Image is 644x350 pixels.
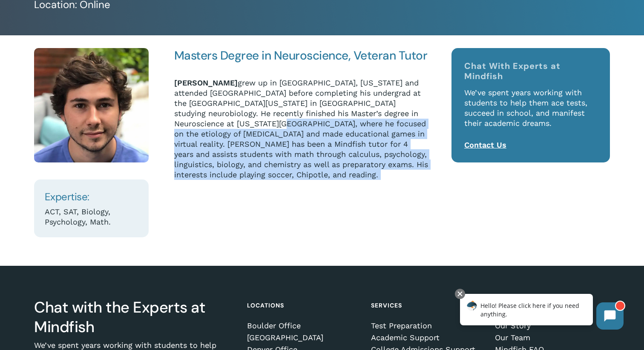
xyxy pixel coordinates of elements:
[34,298,236,337] h3: Chat with the Experts at Mindfish
[464,88,597,140] p: We’ve spent years working with students to help them ace tests, succeed in school, and manifest t...
[464,140,506,149] a: Contact Us
[371,333,483,342] a: Academic Support
[247,298,359,313] h4: Locations
[45,207,138,227] p: ACT, SAT, Biology, Psychology, Math.
[174,78,428,180] p: grew up in [GEOGRAPHIC_DATA], [US_STATE] and attended [GEOGRAPHIC_DATA] before completing his und...
[174,78,238,87] strong: [PERSON_NAME]
[34,48,149,162] img: Augie Bennett Headshot
[247,333,359,342] a: [GEOGRAPHIC_DATA]
[45,190,89,203] span: Expertise:
[371,298,483,313] h4: Services
[247,322,359,330] a: Boulder Office
[451,287,632,338] iframe: Chatbot
[464,61,597,81] h4: Chat With Experts at Mindfish
[174,48,428,63] h4: Masters Degree in Neuroscience, Veteran Tutor
[371,322,483,330] a: Test Preparation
